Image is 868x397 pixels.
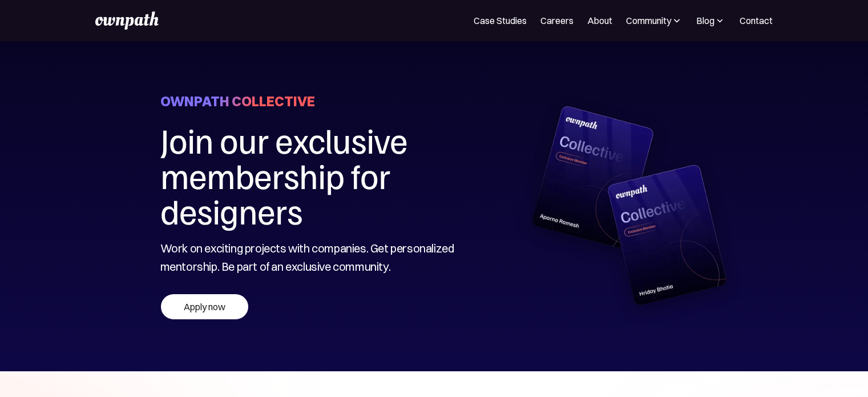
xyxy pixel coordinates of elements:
[626,14,671,27] div: Community
[696,14,714,27] div: Blog
[160,293,249,320] a: Apply now
[696,14,726,27] div: Blog
[587,14,612,27] a: About
[626,14,683,27] div: Community
[161,294,248,319] div: Apply now
[160,239,468,276] div: Work on exciting projects with companies. Get personalized mentorship. Be part of an exclusive co...
[740,14,773,27] a: Contact
[160,93,315,110] h3: ownpath collective
[160,122,468,228] h1: Join our exclusive membership for designers
[474,14,527,27] a: Case Studies
[540,14,574,27] a: Careers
